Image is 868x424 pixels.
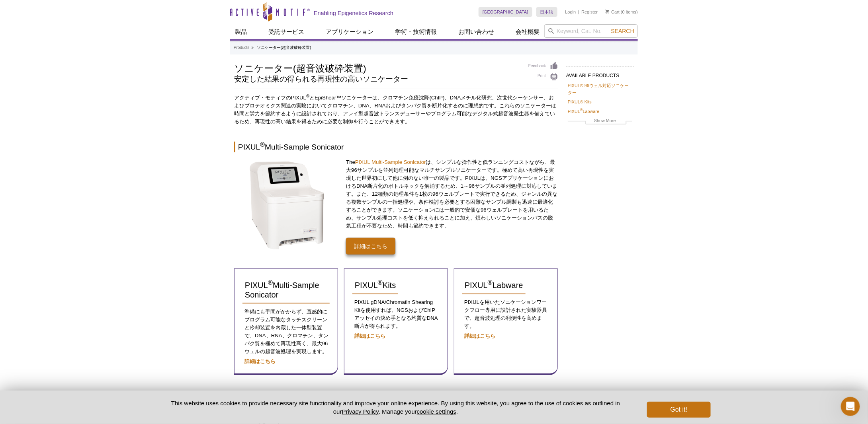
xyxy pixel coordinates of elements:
[346,238,395,255] a: 詳細はこちら
[355,159,426,165] a: PIXUL Multi-Sample Sonicator
[378,279,383,287] sup: ®
[536,7,557,17] a: 日本語
[342,408,379,415] a: Privacy Policy
[264,24,309,39] a: 受託サービス
[314,10,393,17] h2: Enabling Epigenetics Research
[245,281,319,299] span: PIXUL Multi-Sample Sonicator
[528,62,558,70] a: Feedback
[268,279,273,287] sup: ®
[511,24,544,39] a: 会社概要
[581,9,598,15] a: Register
[565,9,576,15] a: Login
[234,62,520,74] h1: ソニケーター(超音波破砕装置)
[234,142,558,152] h2: PIXUL Multi-Sample Sonicator
[242,308,330,356] p: 準備にも手間がかからず、直感的にプログラム可能なタッチスクリーンと冷却装置を内蔵した一体型装置で、DNA、RNA、クロマチン、タンパク質を極めて再現性高く、最大96ウェルの超音波処理を実現します。
[417,408,456,415] button: cookie settings
[352,298,440,330] p: PIXUL gDNA/Chromatin Shearing Kitを使用すれば、NGSおよびChIPアッセイの決め手となる均質なDNA断片が得られます。
[230,24,252,39] a: 製品
[234,44,249,51] a: Products
[244,358,276,364] a: 詳細はこちら
[606,9,620,15] a: Cart
[390,24,442,39] a: 学術・技術情報
[346,158,558,230] p: The は、シンプルな操作性と低ランニングコストながら、最大96サンプルを並列処理可能なマルチサンプルソニケーターです。極めて高い再現性を実現した世界初にして他に例のない唯一の製品です。PIXU...
[566,66,634,81] h2: AVAILABLE PRODUCTS
[568,98,592,105] a: PIXUL® Kits
[488,279,493,287] sup: ®
[647,402,711,418] button: Got it!
[260,141,265,148] sup: ®
[354,333,385,339] a: 詳細はこちら
[609,27,637,35] button: Search
[479,7,532,17] a: [GEOGRAPHIC_DATA]
[462,298,549,330] p: PIXULを用いたソニケーションワークフロー専用に設計された実験器具で、超音波処理の利便性を高めます。
[454,24,499,39] a: お問い合わせ
[321,24,378,39] a: アプリケーション
[841,397,860,416] iframe: Intercom live chat
[606,7,638,17] li: (0 items)
[578,7,579,17] li: |
[251,45,254,50] li: »
[306,93,309,98] sup: ®
[355,281,396,290] span: PIXUL Kits
[157,399,634,416] p: This website uses cookies to provide necessary site functionality and improve your online experie...
[247,158,327,251] img: Click on the image for more information on the PIXUL Multi-Sample Sonicator.
[464,333,495,339] a: 詳細はこちら
[611,28,634,34] span: Search
[257,45,311,50] li: ソニケーター(超音波破砕装置)
[242,277,330,304] a: PIXUL®Multi-Sample Sonicator
[234,76,520,83] h2: 安定した結果の得られる再現性の高いソニケーター
[462,277,526,294] a: PIXUL®Labware
[568,108,599,115] a: PIXUL®Labware
[606,10,609,14] img: Your Cart
[580,108,583,112] sup: ®
[568,82,632,96] a: PIXUL® 96ウェル対応ソニケーター
[544,24,638,38] input: Keyword, Cat. No.
[352,277,398,294] a: PIXUL®Kits
[234,94,558,126] p: アクティブ・モティフのPIXUL とEpiShear™ソニケーターは、クロマチン免疫沈降(ChIP)、DNAメチル化研究、次世代シーケンサー、およびプロテオミクス関連の実験においてクロマチン、D...
[465,281,523,290] span: PIXUL Labware
[528,72,558,81] a: Print
[568,117,632,126] a: Show More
